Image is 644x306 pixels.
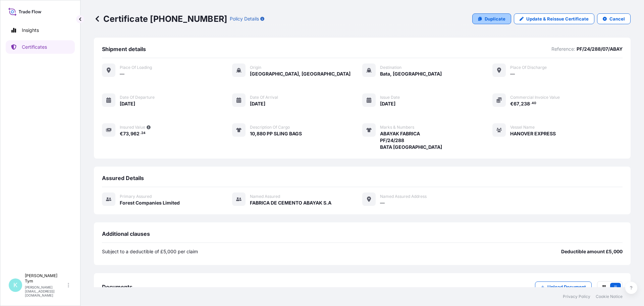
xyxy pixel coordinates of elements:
[472,13,511,24] a: Duplicate
[120,194,152,199] span: Primary assured
[102,175,144,181] span: Assured Details
[130,131,140,136] span: 962
[94,13,227,24] p: Certificate [PHONE_NUMBER]
[250,95,278,100] span: Date of arrival
[22,44,47,50] p: Certificates
[380,130,442,150] span: ABAYAK FABRICA PF/24/288 BATA [GEOGRAPHIC_DATA]
[380,95,400,100] span: Issue Date
[380,194,427,199] span: Named Assured Address
[530,102,531,104] span: .
[250,130,302,137] span: 10,880 PP SLING BAGS
[551,46,575,52] p: Reference:
[535,281,592,292] button: Upload Document
[510,101,514,106] span: €
[102,230,150,237] span: Additional clauses
[6,40,75,54] a: Certificates
[123,131,129,136] span: 73
[250,194,280,199] span: Named Assured
[22,27,39,34] p: Insights
[510,125,535,130] span: Vessel Name
[120,125,145,130] span: Insured Value
[380,200,385,206] span: —
[120,71,124,77] span: —
[597,13,631,24] button: Cancel
[102,46,146,52] span: Shipment details
[141,132,146,134] span: 24
[380,71,442,77] span: Bata, [GEOGRAPHIC_DATA]
[380,100,395,107] span: [DATE]
[547,283,586,290] p: Upload Document
[120,131,123,136] span: €
[510,65,547,70] span: Place of discharge
[102,248,198,255] p: Subject to a deductible of £5,000 per claim
[25,285,66,297] p: [PERSON_NAME][EMAIL_ADDRESS][DOMAIN_NAME]
[519,101,521,106] span: ,
[250,125,290,130] span: Description of cargo
[609,15,625,22] p: Cancel
[510,130,556,137] span: HANOVER EXPRESS
[485,15,505,22] p: Duplicate
[120,100,135,107] span: [DATE]
[510,71,515,77] span: —
[532,102,536,104] span: 40
[510,95,560,100] span: Commercial Invoice Value
[120,95,155,100] span: Date of departure
[526,15,589,22] p: Update & Reissue Certificate
[25,273,66,284] p: [PERSON_NAME] Tym
[6,24,75,37] a: Insights
[577,46,623,52] p: PF/24/288/07/ABAY
[563,294,590,299] a: Privacy Policy
[514,101,519,106] span: 67
[140,132,141,134] span: .
[13,282,17,289] span: K
[102,283,132,290] span: Documents
[380,125,414,130] span: Marks & Numbers
[250,71,351,77] span: [GEOGRAPHIC_DATA], [GEOGRAPHIC_DATA]
[380,65,401,70] span: Destination
[250,65,261,70] span: Origin
[561,248,623,255] p: Deductible amount £5,000
[250,200,331,206] span: FABRICA DE CEMENTO ABAYAK S.A
[120,200,180,206] span: Forest Companies Limited
[129,131,130,136] span: ,
[120,65,152,70] span: Place of Loading
[230,15,259,22] p: Policy Details
[250,100,265,107] span: [DATE]
[514,13,594,24] a: Update & Reissue Certificate
[596,294,623,299] a: Cookie Notice
[521,101,530,106] span: 238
